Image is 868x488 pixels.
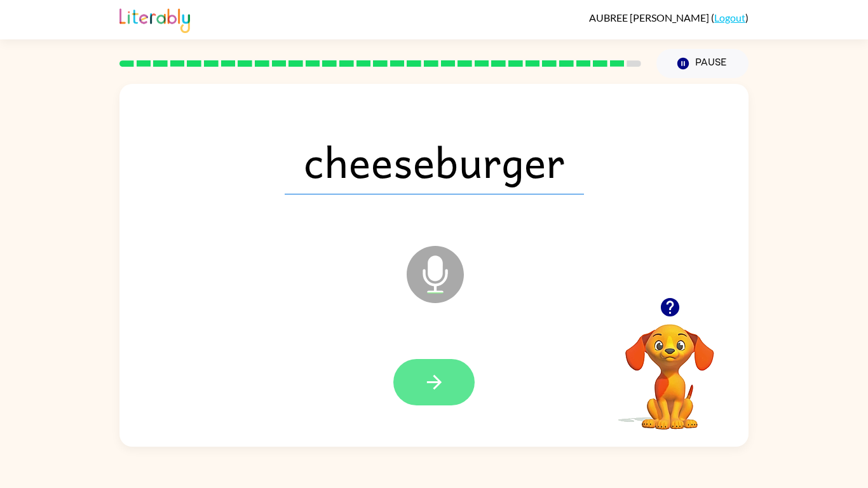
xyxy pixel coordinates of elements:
div: ( ) [589,11,749,24]
span: cheeseburger [285,128,584,194]
a: Logout [714,11,745,24]
video: Your browser must support playing .mp4 files to use Literably. Please try using another browser. [606,304,733,431]
img: Literably [119,5,190,33]
button: Pause [656,49,749,78]
span: AUBREE [PERSON_NAME] [589,11,711,24]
